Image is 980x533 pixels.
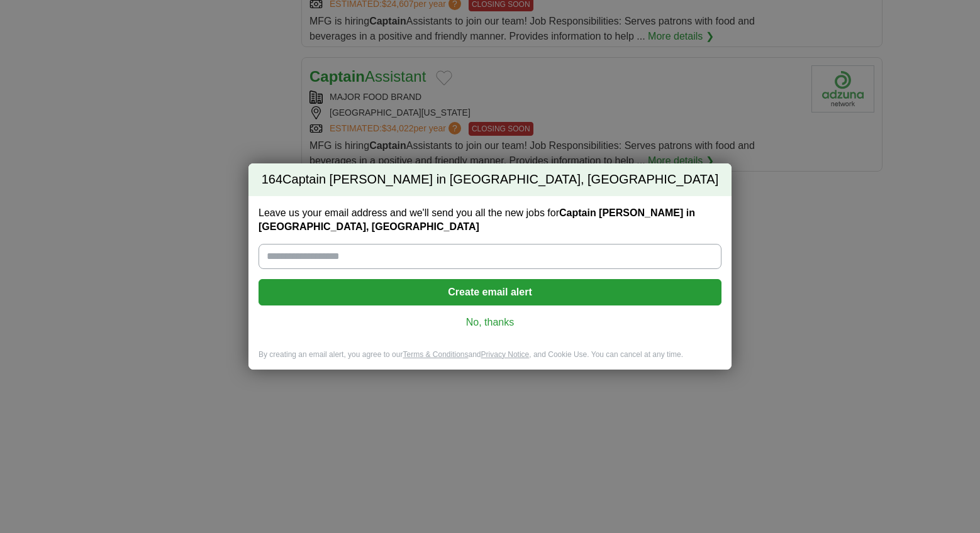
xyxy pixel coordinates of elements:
button: Create email alert [259,279,721,305]
a: Privacy Notice [481,350,530,359]
strong: Captain [PERSON_NAME] in [GEOGRAPHIC_DATA], [GEOGRAPHIC_DATA] [259,207,695,232]
a: No, thanks [269,316,711,329]
label: Leave us your email address and we'll send you all the new jobs for [259,206,721,234]
a: Terms & Conditions [403,350,468,359]
div: By creating an email alert, you agree to our and , and Cookie Use. You can cancel at any time. [248,349,732,370]
h2: Captain [PERSON_NAME] in [GEOGRAPHIC_DATA], [GEOGRAPHIC_DATA] [248,163,732,196]
span: 164 [262,171,282,189]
